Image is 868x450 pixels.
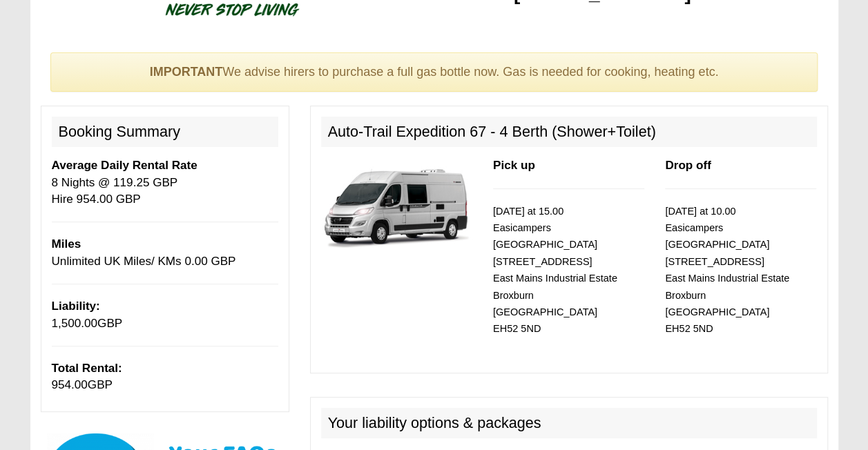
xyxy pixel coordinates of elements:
p: GBP [52,360,278,394]
img: 337.jpg [321,157,472,255]
b: Total Rental: [52,362,122,375]
span: 954.00 [52,378,88,391]
p: GBP [52,298,278,332]
small: [DATE] at 10.00 Easicampers [GEOGRAPHIC_DATA] [STREET_ADDRESS] East Mains Industrial Estate Broxb... [665,206,789,335]
p: Unlimited UK Miles/ KMs 0.00 GBP [52,236,278,270]
span: 1,500.00 [52,317,98,330]
b: Pick up [493,159,535,172]
h2: Your liability options & packages [321,408,817,438]
strong: IMPORTANT [150,65,223,79]
b: Average Daily Rental Rate [52,159,197,172]
b: Miles [52,237,81,251]
div: We advise hirers to purchase a full gas bottle now. Gas is needed for cooking, heating etc. [50,52,818,92]
small: [DATE] at 15.00 Easicampers [GEOGRAPHIC_DATA] [STREET_ADDRESS] East Mains Industrial Estate Broxb... [493,206,617,335]
h2: Booking Summary [52,117,278,147]
p: 8 Nights @ 119.25 GBP Hire 954.00 GBP [52,157,278,208]
b: Drop off [665,159,711,172]
b: Liability: [52,300,100,313]
h2: Auto-Trail Expedition 67 - 4 Berth (Shower+Toilet) [321,117,817,147]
